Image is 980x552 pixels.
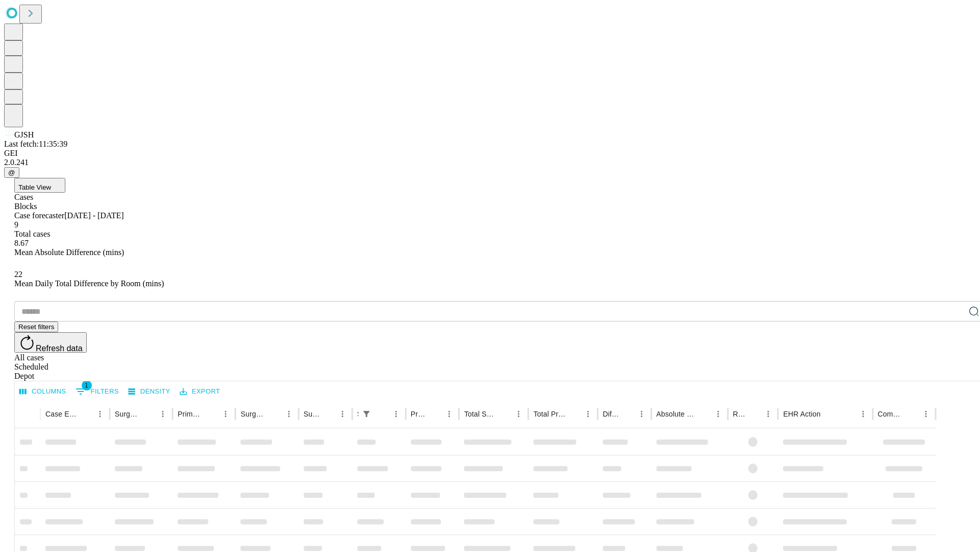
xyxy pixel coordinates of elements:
span: Refresh data [36,344,83,353]
button: Sort [697,407,711,421]
button: Refresh data [14,332,87,353]
span: Reset filters [18,323,54,331]
button: Sort [375,407,389,421]
button: Menu [156,407,170,421]
button: Menu [511,407,526,421]
button: Table View [14,178,65,193]
button: Menu [856,407,870,421]
button: Sort [267,407,282,421]
button: Density [126,384,173,400]
div: Surgeon Name [115,410,140,418]
button: Sort [620,407,634,421]
div: Surgery Name [240,410,266,418]
span: Mean Daily Total Difference by Room (mins) [14,279,164,288]
button: Menu [442,407,456,421]
button: Export [177,384,223,400]
div: Absolute Difference [656,410,696,418]
button: Sort [79,407,93,421]
button: Menu [389,407,403,421]
button: Select columns [17,384,69,400]
div: Primary Service [178,410,203,418]
span: Last fetch: 11:35:39 [4,140,67,148]
button: Menu [335,407,350,421]
button: Menu [581,407,595,421]
span: GJSH [14,130,34,139]
button: Sort [822,407,836,421]
div: Case Epic Id [45,410,78,418]
span: Case forecaster [14,211,64,220]
button: Sort [567,407,581,421]
div: Total Predicted Duration [533,410,566,418]
button: Sort [904,407,919,421]
div: EHR Action [783,410,820,418]
div: Total Scheduled Duration [464,410,496,418]
button: Show filters [359,407,374,421]
div: Resolved in EHR [733,410,746,418]
button: Menu [93,407,107,421]
button: Menu [282,407,296,421]
span: 9 [14,220,18,229]
button: Show filters [73,383,121,400]
button: Sort [747,407,761,421]
button: Menu [218,407,233,421]
div: Comments [878,410,903,418]
div: GEI [4,149,976,158]
span: 1 [82,380,92,390]
div: Predicted In Room Duration [411,410,427,418]
button: Menu [711,407,725,421]
button: Sort [497,407,511,421]
div: Scheduled In Room Duration [357,410,358,418]
span: Total cases [14,229,50,238]
button: Reset filters [14,321,58,332]
div: Difference [603,410,619,418]
span: Mean Absolute Difference (mins) [14,248,124,257]
div: Surgery Date [304,410,320,418]
span: 8.67 [14,239,29,247]
button: Menu [761,407,775,421]
div: 1 active filter [359,407,374,421]
span: @ [8,169,15,176]
button: Menu [634,407,649,421]
div: 2.0.241 [4,158,976,167]
button: Sort [321,407,335,421]
button: @ [4,167,19,178]
span: 22 [14,270,22,279]
button: Menu [919,407,933,421]
button: Sort [204,407,218,421]
span: Table View [18,183,51,191]
span: [DATE] - [DATE] [64,211,124,220]
button: Sort [428,407,442,421]
button: Sort [141,407,156,421]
